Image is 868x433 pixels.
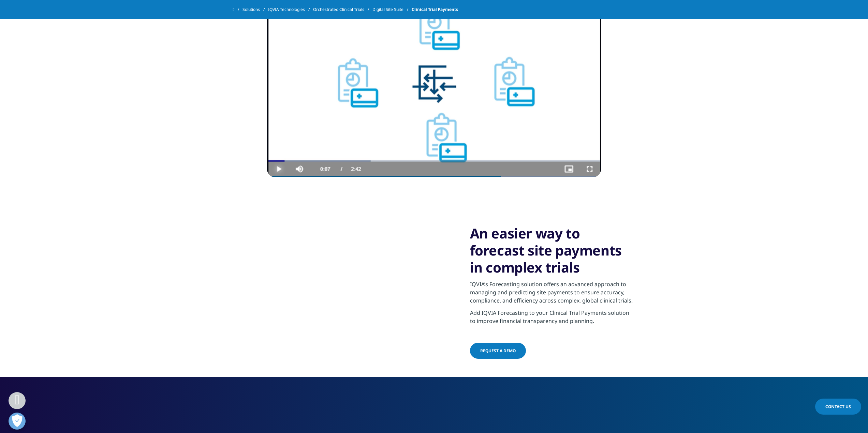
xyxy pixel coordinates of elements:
[372,3,412,16] a: Digital Site Suite
[815,399,861,415] a: Contact Us
[9,413,26,430] button: Open Preferences
[480,348,516,354] span: REQUEST A DEMO
[247,229,446,356] img: male pointing at tv wall screen
[470,280,635,309] p: IQVIA’s Forecasting solution offers an advanced approach to managing and predicting site payments...
[470,343,526,359] a: REQUEST A DEMO
[470,309,635,329] p: Add IQVIA Forecasting to your Clinical Trial Payments solution to improve financial transparency ...
[470,225,635,276] h3: An easier way to forecast site payments in complex trials
[242,3,268,16] a: Solutions
[268,3,313,16] a: IQVIA Technologies
[313,3,372,16] a: Orchestrated Clinical Trials
[412,3,458,16] span: Clinical Trial Payments
[825,404,851,409] span: Contact Us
